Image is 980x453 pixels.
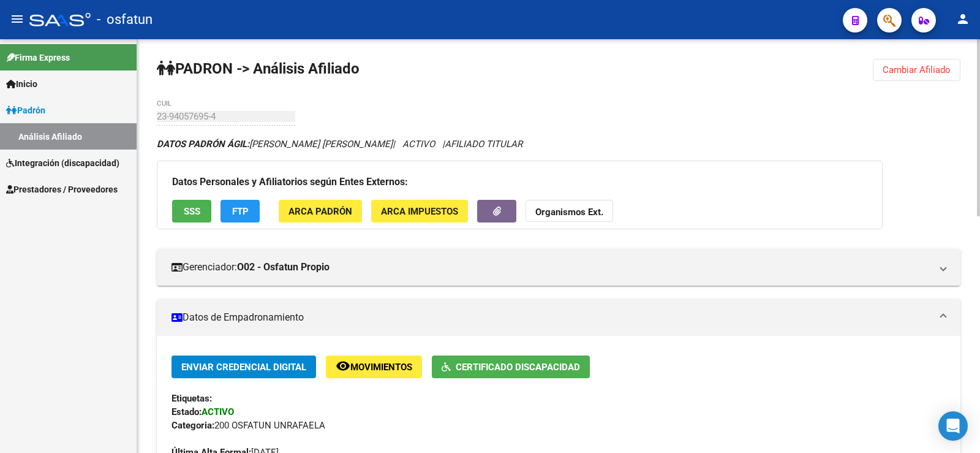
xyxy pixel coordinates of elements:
span: SSS [184,206,200,217]
span: Firma Express [6,51,70,64]
button: Cambiar Afiliado [873,59,960,81]
mat-panel-title: Gerenciador: [171,261,931,274]
button: ARCA Impuestos [371,200,468,223]
strong: Estado: [171,406,202,417]
span: ARCA Padrón [288,206,352,217]
strong: PADRON -> Análisis Afiliado [157,60,360,77]
span: - osfatun [97,6,153,33]
span: Certificado Discapacidad [456,362,580,373]
span: AFILIADO TITULAR [445,139,522,150]
strong: DATOS PADRÓN ÁGIL: [157,139,249,150]
div: 200 OSFATUN UNRAFAELA [171,419,946,432]
span: Prestadores / Proveedores [6,183,118,196]
span: Integración (discapacidad) [6,156,119,170]
button: Enviar Credencial Digital [171,356,316,378]
mat-expansion-panel-header: Datos de Empadronamiento [157,299,960,336]
mat-icon: menu [10,12,24,26]
span: Padrón [6,104,45,117]
mat-expansion-panel-header: Gerenciador:O02 - Osfatun Propio [157,249,960,286]
button: FTP [221,200,260,223]
mat-icon: person [956,12,970,26]
span: Cambiar Afiliado [883,64,951,75]
strong: O02 - Osfatun Propio [237,261,330,274]
strong: ACTIVO [202,406,234,417]
mat-icon: remove_red_eye [336,359,350,373]
span: [PERSON_NAME] [PERSON_NAME] [157,139,393,150]
mat-panel-title: Datos de Empadronamiento [171,311,931,324]
button: Movimientos [326,356,422,378]
div: Open Intercom Messenger [938,411,968,441]
strong: Etiquetas: [171,393,212,404]
i: | ACTIVO | [157,139,522,150]
span: Inicio [6,77,37,91]
button: SSS [172,200,211,223]
button: ARCA Padrón [279,200,362,223]
h3: Datos Personales y Afiliatorios según Entes Externos: [172,173,867,191]
span: Movimientos [350,362,412,373]
span: FTP [232,206,249,217]
button: Certificado Discapacidad [432,356,590,378]
strong: Organismos Ext. [535,207,603,218]
strong: Categoria: [171,420,214,431]
button: Organismos Ext. [526,200,613,223]
span: Enviar Credencial Digital [181,362,306,373]
span: ARCA Impuestos [381,206,458,217]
